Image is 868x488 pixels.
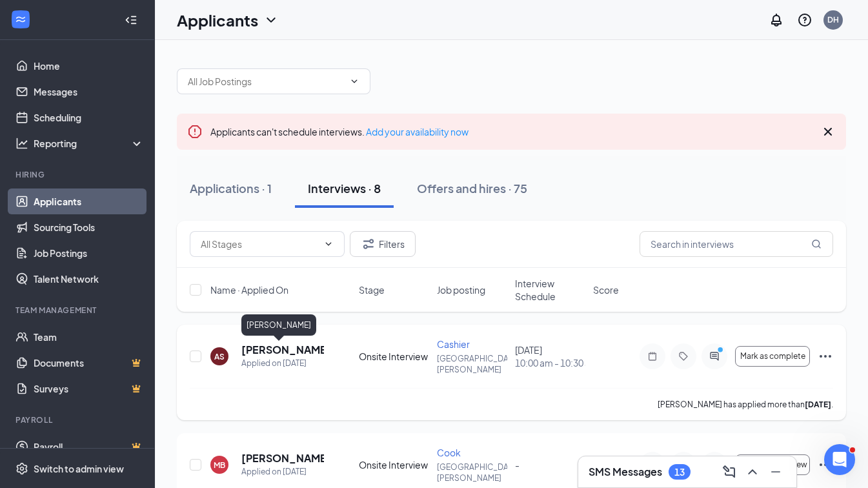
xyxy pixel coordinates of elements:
[241,451,324,465] h5: [PERSON_NAME]
[15,305,141,316] div: Team Management
[707,351,722,361] svg: ActiveChat
[735,454,810,475] button: Schedule interview
[676,351,691,361] svg: Tag
[359,458,429,471] div: Onsite Interview
[34,105,144,130] a: Scheduling
[308,180,381,196] div: Interviews · 8
[15,414,141,425] div: Payroll
[15,169,141,180] div: Hiring
[34,188,144,214] a: Applicants
[589,465,662,479] h3: SMS Messages
[359,283,385,296] span: Stage
[593,283,619,296] span: Score
[241,465,324,478] div: Applied on [DATE]
[210,283,288,296] span: Name · Applied On
[818,457,833,473] svg: Ellipses
[768,464,783,480] svg: Minimize
[658,399,833,410] p: [PERSON_NAME] has applied more than .
[34,214,144,240] a: Sourcing Tools
[719,462,740,482] button: ComposeMessage
[34,434,144,460] a: PayrollCrown
[827,14,839,25] div: DH
[645,351,660,361] svg: Note
[15,137,28,150] svg: Analysis
[34,324,144,350] a: Team
[742,462,763,482] button: ChevronUp
[34,53,144,79] a: Home
[15,462,28,475] svg: Settings
[437,283,485,296] span: Job posting
[769,12,784,28] svg: Notifications
[811,239,822,249] svg: MagnifyingGlass
[366,126,469,137] a: Add your availability now
[515,459,520,471] span: -
[125,14,137,26] svg: Collapse
[263,12,279,28] svg: ChevronDown
[437,447,461,458] span: Cook
[745,464,760,480] svg: ChevronUp
[640,231,833,257] input: Search in interviews
[740,352,805,361] span: Mark as complete
[417,180,527,196] div: Offers and hires · 75
[177,9,258,31] h1: Applicants
[34,79,144,105] a: Messages
[34,240,144,266] a: Job Postings
[361,236,376,252] svg: Filter
[241,343,324,357] h5: [PERSON_NAME]
[34,137,145,150] div: Reporting
[350,231,416,257] button: Filter Filters
[34,376,144,402] a: SurveysCrown
[210,126,469,137] span: Applicants can't schedule interviews.
[14,13,27,26] svg: WorkstreamLogo
[214,460,225,471] div: MB
[437,338,470,350] span: Cashier
[359,350,429,363] div: Onsite Interview
[515,343,585,369] div: [DATE]
[188,74,344,88] input: All Job Postings
[797,12,812,28] svg: QuestionInfo
[201,237,318,251] input: All Stages
[674,467,685,478] div: 13
[349,76,359,86] svg: ChevronDown
[805,400,831,409] b: [DATE]
[515,277,585,303] span: Interview Schedule
[190,180,272,196] div: Applications · 1
[187,124,203,139] svg: Error
[34,266,144,292] a: Talent Network
[437,353,507,375] p: [GEOGRAPHIC_DATA][PERSON_NAME]
[241,357,324,370] div: Applied on [DATE]
[214,351,225,362] div: AS
[820,124,836,139] svg: Cross
[722,464,737,480] svg: ComposeMessage
[34,350,144,376] a: DocumentsCrown
[241,314,316,336] div: [PERSON_NAME]
[34,462,124,475] div: Switch to admin view
[714,346,730,356] svg: PrimaryDot
[824,444,855,475] iframe: Intercom live chat
[515,356,585,369] span: 10:00 am - 10:30 am
[818,349,833,364] svg: Ellipses
[735,346,810,367] button: Mark as complete
[765,462,786,482] button: Minimize
[323,239,334,249] svg: ChevronDown
[437,462,507,483] p: [GEOGRAPHIC_DATA][PERSON_NAME]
